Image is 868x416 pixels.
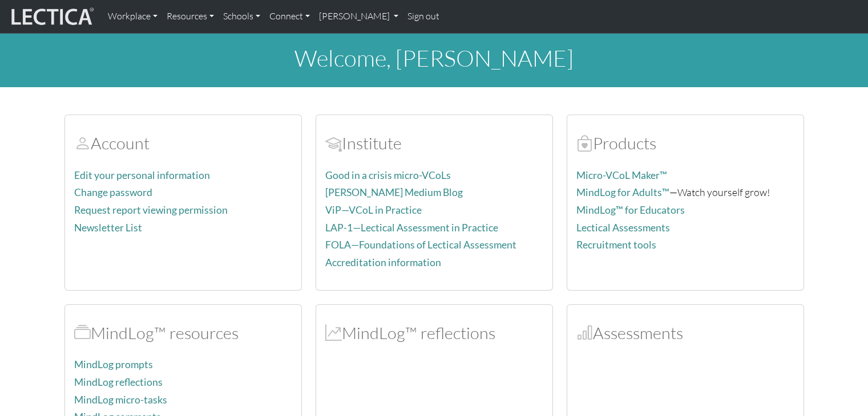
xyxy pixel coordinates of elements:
span: MindLog™ resources [74,323,91,343]
a: Lectical Assessments [576,222,670,234]
h2: MindLog™ reflections [325,323,543,343]
a: Change password [74,186,152,198]
a: [PERSON_NAME] Medium Blog [325,186,463,198]
span: Account [325,133,342,153]
a: [PERSON_NAME] [314,5,403,28]
a: MindLog micro-tasks [74,394,167,406]
a: ViP—VCoL in Practice [325,204,422,216]
a: Workplace [103,5,162,28]
h2: Assessments [576,323,794,343]
h2: Account [74,133,292,153]
a: Newsletter List [74,222,142,234]
span: Account [74,133,91,153]
a: MindLog reflections [74,376,163,388]
img: lecticalive [9,6,94,27]
a: MindLog for Adults™ [576,186,669,198]
a: MindLog prompts [74,358,153,370]
a: Schools [219,5,265,28]
h2: Products [576,133,794,153]
p: —Watch yourself grow! [576,184,794,201]
a: Micro-VCoL Maker™ [576,169,667,181]
a: Resources [162,5,219,28]
span: Assessments [576,323,593,343]
span: MindLog [325,323,342,343]
a: Request report viewing permission [74,204,228,216]
a: Connect [265,5,314,28]
a: Good in a crisis micro-VCoLs [325,169,451,181]
h2: Institute [325,133,543,153]
a: Accreditation information [325,256,441,268]
a: LAP-1—Lectical Assessment in Practice [325,222,498,234]
a: Edit your personal information [74,169,210,181]
a: FOLA—Foundations of Lectical Assessment [325,239,516,251]
a: Recruitment tools [576,239,656,251]
span: Products [576,133,593,153]
a: MindLog™ for Educators [576,204,685,216]
a: Sign out [403,5,444,28]
h2: MindLog™ resources [74,323,292,343]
